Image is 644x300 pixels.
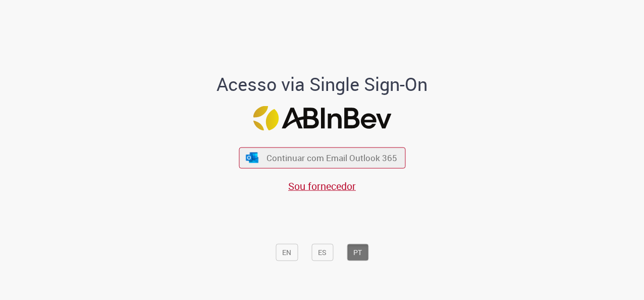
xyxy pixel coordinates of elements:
[311,243,333,261] button: ES
[245,152,259,163] img: ícone Azure/Microsoft 360
[276,243,298,261] button: EN
[253,106,391,131] img: Logo ABInBev
[182,74,462,94] h1: Acesso via Single Sign-On
[347,243,368,261] button: PT
[288,179,356,192] a: Sou fornecedor
[239,147,405,168] button: ícone Azure/Microsoft 360 Continuar com Email Outlook 365
[266,152,397,164] span: Continuar com Email Outlook 365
